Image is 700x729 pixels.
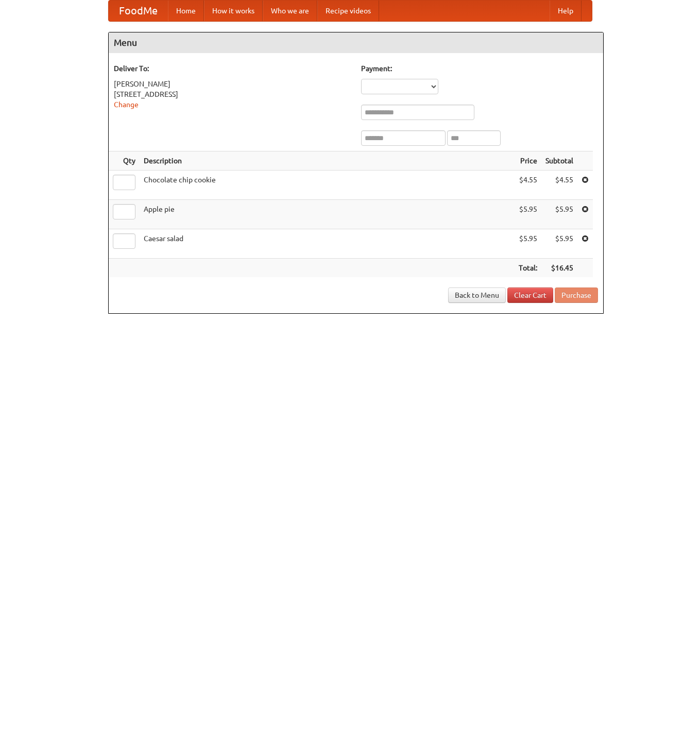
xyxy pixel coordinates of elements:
[550,1,582,21] a: Help
[541,200,577,229] td: $5.95
[515,259,541,278] th: Total:
[140,229,515,259] td: Caesar salad
[541,171,577,200] td: $4.55
[140,171,515,200] td: Chocolate chip cookie
[541,229,577,259] td: $5.95
[140,151,515,171] th: Description
[109,151,140,171] th: Qty
[109,1,168,21] a: FoodMe
[263,1,317,21] a: Who we are
[114,63,351,74] h5: Deliver To:
[541,151,577,171] th: Subtotal
[168,1,204,21] a: Home
[204,1,263,21] a: How it works
[555,287,598,303] button: Purchase
[109,32,603,53] h4: Menu
[361,63,598,74] h5: Payment:
[317,1,379,21] a: Recipe videos
[114,89,351,99] div: [STREET_ADDRESS]
[515,229,541,259] td: $5.95
[515,200,541,229] td: $5.95
[515,151,541,171] th: Price
[114,79,351,89] div: [PERSON_NAME]
[448,287,506,303] a: Back to Menu
[515,171,541,200] td: $4.55
[140,200,515,229] td: Apple pie
[541,259,577,278] th: $16.45
[507,287,553,303] a: Clear Cart
[114,100,139,109] a: Change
